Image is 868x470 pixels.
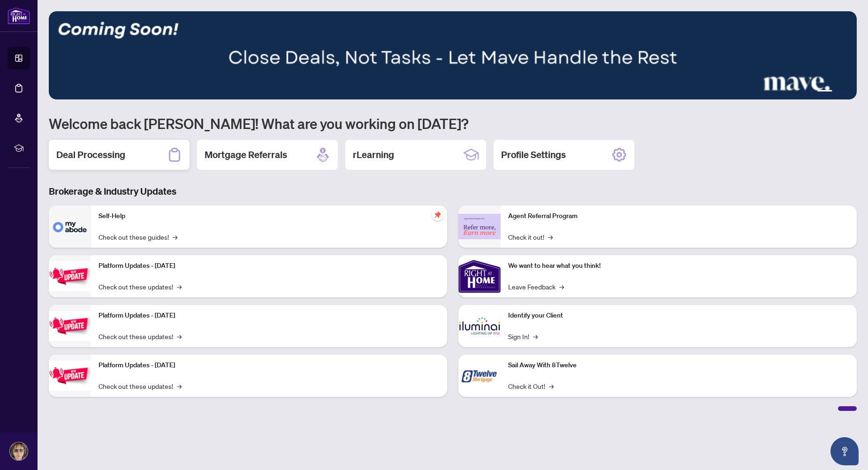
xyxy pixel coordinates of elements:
a: Leave Feedback→ [508,281,564,292]
span: → [549,381,554,391]
button: 1 [802,90,806,94]
a: Sign In!→ [508,331,538,341]
span: → [173,232,177,242]
img: Agent Referral Program [458,214,501,240]
a: Check it Out!→ [508,381,554,391]
img: Platform Updates - July 8, 2025 [49,311,91,341]
h3: Brokerage & Industry Updates [49,185,857,198]
img: Sail Away With 8Twelve [458,355,501,397]
img: We want to hear what you think! [458,255,501,297]
img: Self-Help [49,205,91,248]
img: Identify your Client [458,305,501,347]
img: Profile Icon [10,442,28,460]
h2: Mortgage Referrals [205,148,287,161]
button: Open asap [830,437,859,465]
h1: Welcome back [PERSON_NAME]! What are you working on [DATE]? [49,114,857,132]
span: → [177,331,182,341]
h2: rLearning [353,148,394,161]
span: → [177,281,182,292]
p: Platform Updates - [DATE] [99,261,440,271]
p: We want to hear what you think! [508,261,849,271]
p: Platform Updates - [DATE] [99,311,440,321]
button: 2 [810,90,814,94]
button: 5 [844,90,847,94]
button: 4 [836,90,840,94]
img: Slide 2 [49,11,857,99]
button: 3 [817,90,832,94]
a: Check out these updates!→ [99,381,182,391]
a: Check it out!→ [508,232,553,242]
a: Check out these guides!→ [99,232,177,242]
p: Sail Away With 8Twelve [508,360,849,371]
img: Platform Updates - July 21, 2025 [49,261,91,291]
span: → [559,281,564,292]
p: Agent Referral Program [508,211,849,221]
span: → [177,381,182,391]
a: Check out these updates!→ [99,331,182,341]
h2: Profile Settings [501,148,566,161]
a: Check out these updates!→ [99,281,182,292]
p: Platform Updates - [DATE] [99,360,440,371]
img: logo [8,7,30,24]
span: → [548,232,553,242]
p: Self-Help [99,211,440,221]
h2: Deal Processing [56,148,125,161]
span: → [533,331,538,341]
span: pushpin [432,209,443,220]
img: Platform Updates - June 23, 2025 [49,361,91,390]
p: Identify your Client [508,311,849,321]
